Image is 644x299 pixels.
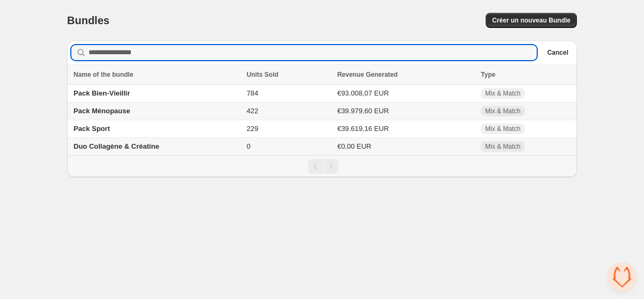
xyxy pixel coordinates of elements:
span: Mix & Match [485,125,521,133]
span: Mix & Match [485,142,521,151]
button: Revenue Generated [337,69,408,80]
span: Pack Bien-Vieillir [74,89,130,97]
span: Mix & Match [485,107,521,115]
span: €93.008,07 EUR [337,89,389,97]
span: €0,00 EUR [337,142,371,150]
span: 784 [247,89,259,97]
h1: Bundles [67,14,109,27]
div: Name of the bundle [74,69,240,80]
button: Cancel [543,46,573,59]
span: €39.979,60 EUR [337,107,389,115]
span: 229 [247,125,259,133]
span: Revenue Generated [337,69,398,80]
span: Pack Ménopause [74,107,130,115]
span: Créer un nouveau Bundle [492,16,570,25]
span: Duo Collagène & Créatine [74,142,159,150]
div: Type [481,69,570,80]
button: Créer un nouveau Bundle [486,13,577,28]
div: Ouvrir le chat [608,262,636,291]
span: 422 [247,107,259,115]
span: Cancel [547,48,568,57]
span: Mix & Match [485,89,521,98]
button: Units Sold [247,69,289,80]
nav: Pagination [67,155,577,177]
span: €39.619,16 EUR [337,125,389,133]
span: Pack Sport [74,125,110,133]
span: Units Sold [247,69,279,80]
span: 0 [247,142,251,150]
